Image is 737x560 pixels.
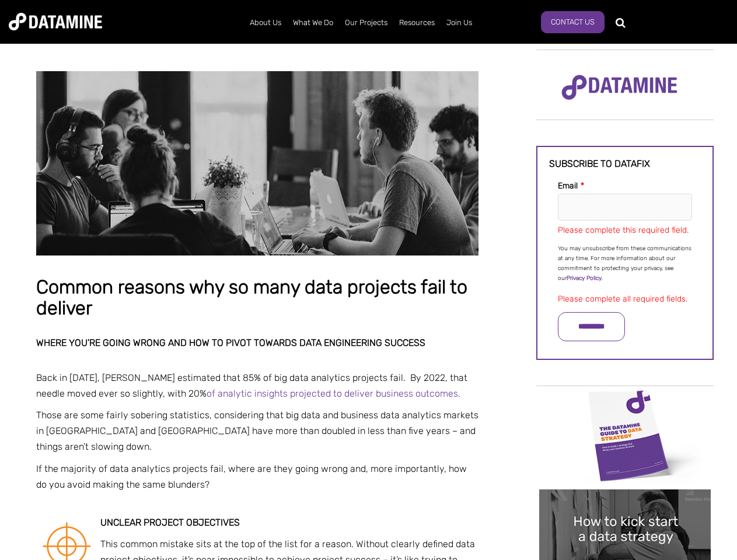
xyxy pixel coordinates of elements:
[100,517,240,528] strong: Unclear project objectives
[541,11,605,33] a: Contact Us
[549,159,701,169] h3: Subscribe to datafix
[36,461,478,492] p: If the majority of data analytics projects fail, where are they going wrong and, more importantly...
[36,71,478,256] img: Common reasons why so many data projects fail to deliver
[558,225,689,235] label: Please complete this required field.
[36,370,478,401] p: Back in [DATE], [PERSON_NAME] estimated that 85% of big data analytics projects fail. By 2022, th...
[36,407,478,455] p: Those are some fairly sobering statistics, considering that big data and business data analytics ...
[9,13,102,30] img: Datamine
[244,8,287,38] a: About Us
[441,8,478,38] a: Join Us
[287,8,339,38] a: What We Do
[558,244,692,283] p: You may unsubscribe from these communications at any time. For more information about our commitm...
[339,8,393,38] a: Our Projects
[558,181,578,191] span: Email
[207,388,460,399] a: of analytic insights projected to deliver business outcomes.
[539,387,711,484] img: Data Strategy Cover thumbnail
[36,338,478,348] h2: Where you’re going wrong and how to pivot towards data engineering success
[567,275,602,282] a: Privacy Policy
[558,294,687,304] label: Please complete all required fields.
[36,277,478,318] h1: Common reasons why so many data projects fail to deliver
[393,8,441,38] a: Resources
[554,67,685,108] img: Datamine Logo No Strapline - Purple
